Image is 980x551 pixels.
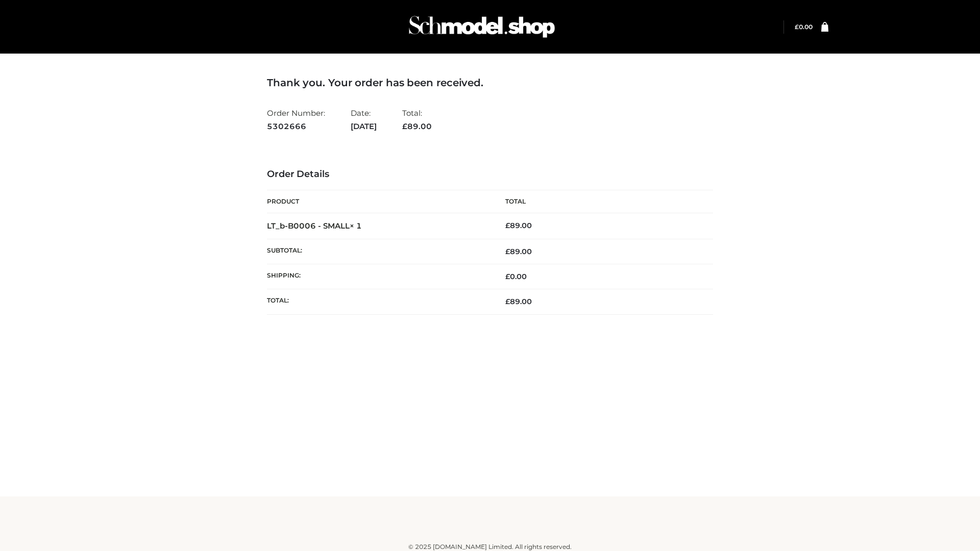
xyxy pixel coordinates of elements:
span: 89.00 [505,247,532,256]
img: Schmodel Admin 964 [405,7,558,47]
span: 89.00 [505,297,532,306]
th: Total: [267,289,490,314]
th: Subtotal: [267,239,490,264]
strong: LT_b-B0006 - SMALL [267,221,362,231]
a: £0.00 [795,23,813,31]
span: £ [402,121,407,131]
bdi: 0.00 [795,23,813,31]
span: £ [505,221,510,230]
strong: 5302666 [267,120,325,133]
th: Shipping: [267,264,490,289]
bdi: 0.00 [505,272,527,281]
strong: [DATE] [351,120,377,133]
span: £ [505,247,510,256]
span: £ [505,272,510,281]
span: 89.00 [402,121,432,131]
strong: × 1 [350,221,362,231]
h3: Order Details [267,169,713,180]
h3: Thank you. Your order has been received. [267,77,713,89]
li: Total: [402,104,432,135]
th: Total [490,190,713,213]
bdi: 89.00 [505,221,532,230]
th: Product [267,190,490,213]
li: Date: [351,104,377,135]
li: Order Number: [267,104,325,135]
span: £ [505,297,510,306]
span: £ [795,23,799,31]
